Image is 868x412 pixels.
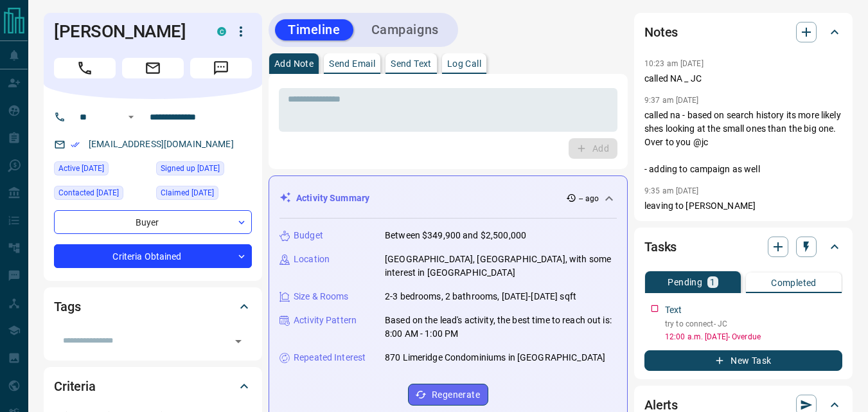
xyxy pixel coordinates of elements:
h2: Tags [54,296,80,317]
p: Pending [668,278,702,287]
button: Open [123,109,139,125]
p: Between $349,900 and $2,500,000 [385,229,526,242]
p: 870 Limeridge Condominiums in [GEOGRAPHIC_DATA] [385,351,605,364]
span: Email [122,58,184,78]
button: Regenerate [408,384,488,406]
p: called NA _ JC [644,72,842,85]
p: Activity Summary [296,192,369,205]
div: Tue Apr 15 2025 [156,161,252,179]
p: Completed [771,278,817,287]
p: called na - based on search history its more likely shes looking at the small ones than the big o... [644,109,842,176]
p: try to connect- JC [665,318,842,330]
div: Activity Summary-- ago [279,186,617,210]
svg: Email Verified [71,140,80,149]
div: Tasks [644,231,842,262]
p: 12:00 a.m. [DATE] - Overdue [665,331,842,343]
p: Location [294,253,330,266]
h2: Notes [644,22,678,42]
p: 10:23 am [DATE] [644,59,704,68]
a: [EMAIL_ADDRESS][DOMAIN_NAME] [89,139,234,149]
p: leaving to [PERSON_NAME] [644,199,842,213]
button: Timeline [275,19,353,40]
p: 1 [710,278,715,287]
div: Sat Apr 19 2025 [54,186,150,204]
span: Call [54,58,116,78]
div: Tue Apr 15 2025 [156,186,252,204]
p: 2-3 bedrooms, 2 bathrooms, [DATE]-[DATE] sqft [385,290,576,303]
p: Send Email [329,59,375,68]
button: Campaigns [359,19,452,40]
div: Notes [644,17,842,48]
button: New Task [644,350,842,371]
p: Activity Pattern [294,314,357,327]
p: Size & Rooms [294,290,349,303]
p: Send Text [391,59,432,68]
div: Buyer [54,210,252,234]
p: Add Note [274,59,314,68]
p: Repeated Interest [294,351,366,364]
div: condos.ca [217,27,226,36]
span: Contacted [DATE] [58,186,119,199]
p: 9:35 am [DATE] [644,186,699,195]
p: Based on the lead's activity, the best time to reach out is: 8:00 AM - 1:00 PM [385,314,617,341]
p: Text [665,303,682,317]
span: Message [190,58,252,78]
p: -- ago [579,193,599,204]
div: Fri May 09 2025 [54,161,150,179]
div: Tags [54,291,252,322]
p: Budget [294,229,323,242]
h2: Criteria [54,376,96,397]
h1: [PERSON_NAME] [54,21,198,42]
p: 9:37 am [DATE] [644,96,699,105]
span: Claimed [DATE] [161,186,214,199]
button: Open [229,332,247,350]
span: Signed up [DATE] [161,162,220,175]
span: Active [DATE] [58,162,104,175]
div: Criteria [54,371,252,402]
h2: Tasks [644,237,677,257]
p: Log Call [447,59,481,68]
div: Criteria Obtained [54,244,252,268]
p: [GEOGRAPHIC_DATA], [GEOGRAPHIC_DATA], with some interest in [GEOGRAPHIC_DATA] [385,253,617,280]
